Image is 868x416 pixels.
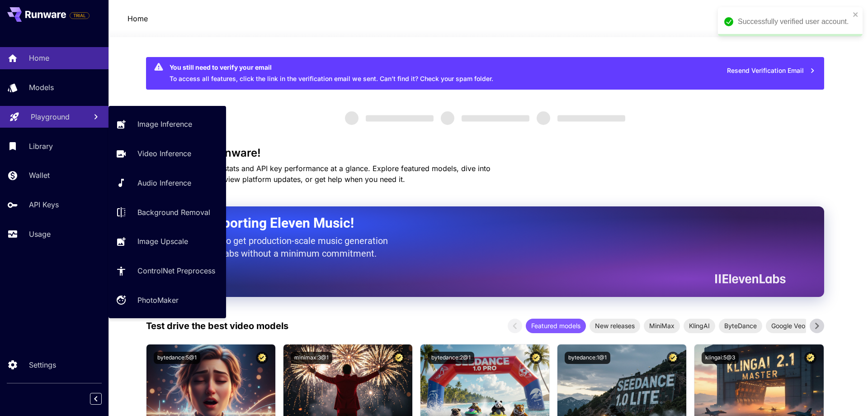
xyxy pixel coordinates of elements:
span: Add your payment card to enable full platform functionality. [70,10,90,21]
span: New releases [590,321,640,330]
a: Image Inference [108,113,226,135]
button: bytedance:2@1 [428,352,474,364]
p: Home [127,13,148,24]
nav: breadcrumb [127,13,148,24]
p: Models [29,82,54,93]
button: klingai:5@3 [702,352,739,364]
a: PhotoMaker [108,289,226,311]
p: Image Inference [137,119,192,129]
button: Certified Model – Vetted for best performance and includes a commercial license. [530,352,542,364]
button: Certified Model – Vetted for best performance and includes a commercial license. [804,352,816,364]
p: Settings [29,359,56,370]
h3: Welcome to Runware! [146,147,824,159]
a: Audio Inference [108,172,226,194]
p: Library [29,141,53,152]
span: Google Veo [766,321,811,330]
button: bytedance:5@1 [154,352,200,364]
div: Collapse sidebar [97,391,108,407]
p: API Keys [29,199,59,210]
p: Wallet [29,170,50,181]
p: Background Removal [137,207,210,218]
span: TRIAL [70,12,89,19]
button: bytedance:1@1 [565,352,610,364]
div: To access all features, click the link in the verification email we sent. Can’t find it? Check yo... [170,60,493,87]
button: Certified Model – Vetted for best performance and includes a commercial license. [393,352,405,364]
p: Test drive the best video models [146,319,288,333]
span: Check out your usage stats and API key performance at a glance. Explore featured models, dive int... [146,164,491,184]
p: Audio Inference [137,177,191,188]
p: Video Inference [137,148,191,159]
div: Successfully verified user account. [738,16,850,27]
p: Home [29,53,49,63]
button: Collapse sidebar [90,393,102,405]
a: Video Inference [108,143,226,165]
a: Image Upscale [108,230,226,253]
button: Resend Verification Email [722,62,821,80]
button: minimax:3@1 [291,352,332,364]
p: The only way to get production-scale music generation from Eleven Labs without a minimum commitment. [169,234,395,260]
p: ControlNet Preprocess [137,265,215,276]
span: ByteDance [719,321,762,330]
button: Certified Model – Vetted for best performance and includes a commercial license. [667,352,679,364]
h2: Now Supporting Eleven Music! [169,215,779,232]
p: PhotoMaker [137,295,179,306]
p: Playground [31,111,70,122]
a: Background Removal [108,201,226,223]
p: Image Upscale [137,236,188,247]
button: Certified Model – Vetted for best performance and includes a commercial license. [256,352,268,364]
span: KlingAI [684,321,715,330]
iframe: Chat Widget [823,373,868,416]
p: Usage [29,229,51,239]
span: MiniMax [644,321,680,330]
a: ControlNet Preprocess [108,260,226,282]
button: close [853,11,859,18]
div: You still need to verify your email [170,62,493,72]
span: Featured models [526,321,586,330]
